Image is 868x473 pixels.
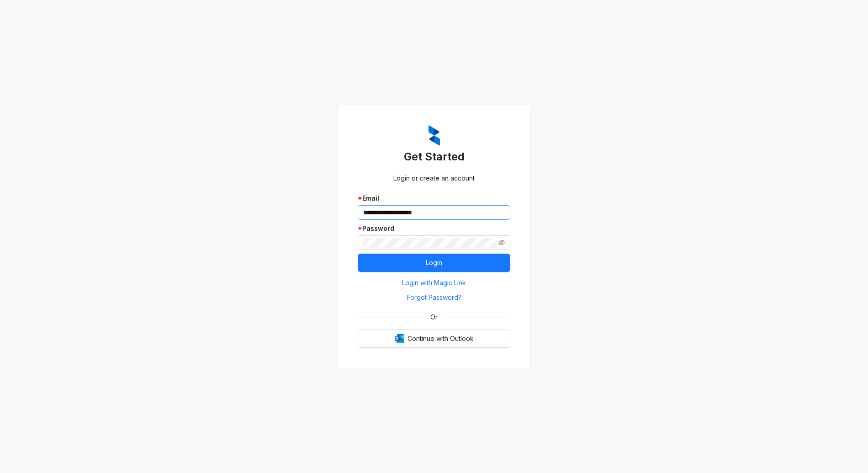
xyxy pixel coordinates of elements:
[358,276,510,290] button: Login with Magic Link
[498,239,505,246] span: eye-invisible
[402,278,466,288] span: Login with Magic Link
[408,334,474,344] span: Continue with Outlook
[407,292,461,303] span: Forgot Password?
[358,254,510,272] button: Login
[358,149,510,164] h3: Get Started
[424,312,444,322] span: Or
[358,193,510,203] div: Email
[358,223,510,234] div: Password
[358,330,510,348] button: OutlookContinue with Outlook
[429,125,440,146] img: ZumaIcon
[395,334,404,343] img: Outlook
[358,173,510,183] div: Login or create an account
[358,290,510,305] button: Forgot Password?
[426,258,442,268] span: Login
